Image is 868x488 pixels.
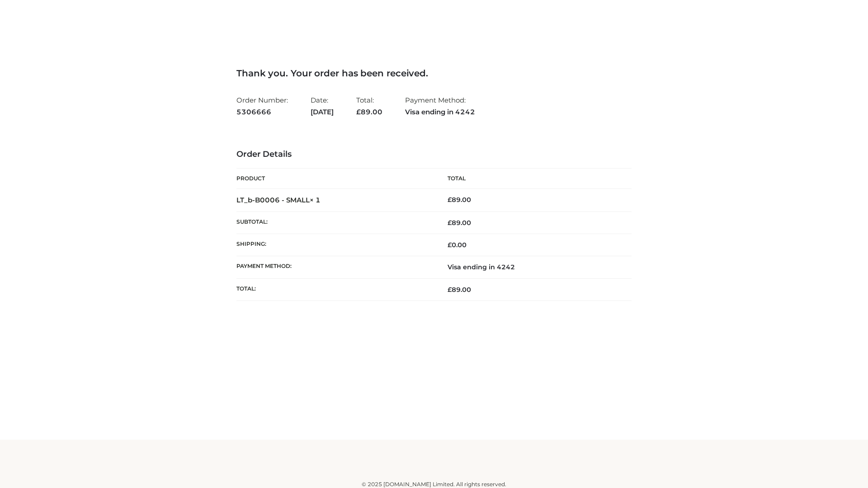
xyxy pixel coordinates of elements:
td: Visa ending in 4242 [434,256,632,278]
bdi: 0.00 [448,241,467,249]
span: £ [448,196,452,204]
th: Shipping: [236,234,434,256]
th: Product [236,169,434,189]
span: £ [448,219,452,227]
th: Total [434,169,632,189]
li: Total: [356,92,382,120]
strong: LT_b-B0006 - SMALL [236,196,321,204]
th: Payment method: [236,256,434,278]
span: £ [356,108,361,116]
bdi: 89.00 [448,196,471,204]
li: Payment Method: [405,92,475,120]
th: Subtotal: [236,211,434,234]
strong: 5306666 [236,106,288,118]
span: 89.00 [356,108,382,116]
li: Date: [311,92,334,120]
th: Total: [236,278,434,300]
span: 89.00 [448,286,471,294]
span: £ [448,286,452,294]
strong: [DATE] [311,106,334,118]
strong: Visa ending in 4242 [405,106,475,118]
h3: Order Details [236,150,632,160]
span: £ [448,241,452,249]
span: 89.00 [448,219,471,227]
h3: Thank you. Your order has been received. [236,68,632,79]
li: Order Number: [236,92,288,120]
strong: × 1 [310,196,321,204]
